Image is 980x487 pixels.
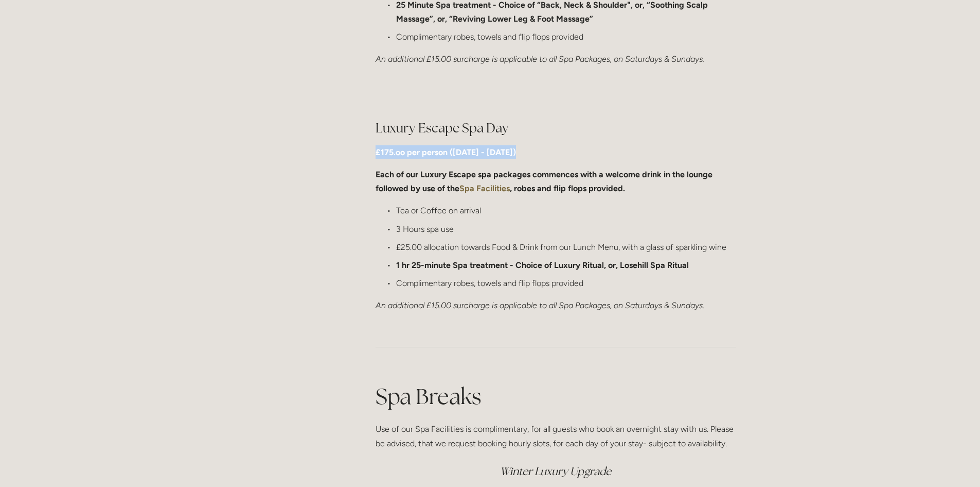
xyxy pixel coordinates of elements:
[396,222,736,236] p: 3 Hours spa use
[376,381,736,412] h1: Spa Breaks
[376,119,736,137] h2: Luxury Escape Spa Day
[376,422,736,450] p: Use of our Spa Facilities is complimentary, for all guests who book an overnight stay with us. Pl...
[376,147,516,157] strong: £175.oo per person ([DATE] - [DATE])
[396,204,736,217] p: Tea or Coffee on arrival
[396,260,689,270] strong: 1 hr 25-minute Spa treatment - Choice of Luxury Ritual, or, Losehill Spa Ritual
[376,54,704,64] em: An additional £15.00 surcharge is applicable to all Spa Packages, on Saturdays & Sundays.
[500,464,611,478] em: Winter Luxury Upgrade
[396,240,736,254] p: £25.00 allocation towards Food & Drink from our Lunch Menu, with a glass of sparkling wine
[459,183,510,193] a: Spa Facilities
[396,276,736,290] p: Complimentary robes, towels and flip flops provided
[396,30,736,44] p: Complimentary robes, towels and flip flops provided
[376,300,704,310] em: An additional £15.00 surcharge is applicable to all Spa Packages, on Saturdays & Sundays.
[376,170,715,193] strong: Each of our Luxury Escape spa packages commences with a welcome drink in the lounge followed by u...
[510,183,625,193] strong: , robes and flip flops provided.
